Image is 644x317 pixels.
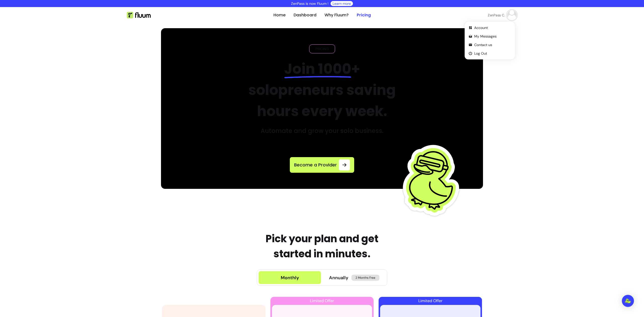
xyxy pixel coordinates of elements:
[467,24,513,57] ul: Profile Actions
[237,58,407,122] h2: + solopreneurs saving hours every week.
[474,42,511,47] span: Contact us
[357,12,371,18] a: Pricing
[474,25,511,30] span: Account
[284,59,351,79] span: Join 1000
[507,10,517,20] img: avatar
[329,274,348,281] span: Annually
[127,12,151,18] img: Fluum Logo
[474,34,511,39] span: My Messages
[351,275,379,281] span: 2 Months Free
[294,161,337,168] span: Become a Provider
[261,127,383,135] h3: Automate and grow your solo business.
[380,297,480,305] div: Limited Offer
[273,12,286,18] a: Home
[401,136,464,224] img: Fluum Duck sticker
[272,297,372,305] div: Limited Offer
[294,12,316,18] a: Dashboard
[291,1,329,6] p: ZenPass is now Fluum !
[466,23,514,58] div: Profile Actions
[622,295,634,307] div: Open Intercom Messenger
[474,51,511,56] span: Log Out
[333,1,351,6] a: Learn more
[251,231,393,261] h1: Pick your plan and get started in minutes.
[313,46,331,51] span: PRICING
[281,274,299,281] div: Monthly
[488,13,505,17] span: ZenPass C.
[325,12,349,18] a: Why Fluum?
